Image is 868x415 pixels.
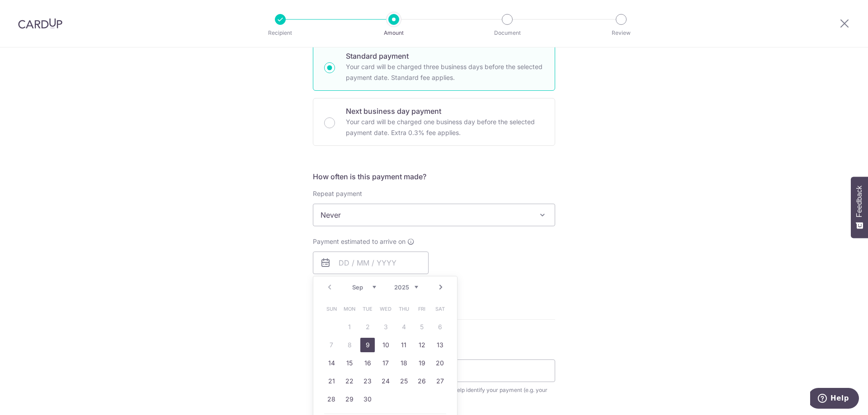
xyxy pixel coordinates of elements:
span: Sunday [324,302,339,316]
a: 17 [378,356,393,370]
span: Feedback [855,186,863,217]
a: 18 [396,356,411,370]
p: Next business day payment [346,106,544,117]
a: 30 [360,392,375,406]
iframe: Opens a widget where you can find more information [810,388,859,410]
a: 11 [396,338,411,352]
span: Saturday [433,302,447,316]
a: 20 [433,356,447,370]
a: 28 [324,392,339,406]
a: 12 [415,338,429,352]
a: 25 [396,374,411,388]
a: 26 [415,374,429,388]
p: Standard payment [346,51,544,61]
a: 24 [378,374,393,388]
label: Repeat payment [313,189,362,198]
span: Thursday [396,302,411,316]
a: 23 [360,374,375,388]
span: Monday [342,302,357,316]
a: 10 [378,338,393,352]
p: Your card will be charged three business days before the selected payment date. Standard fee appl... [346,61,544,83]
a: 19 [415,356,429,370]
span: Never [313,204,555,226]
p: Recipient [247,28,314,37]
img: CardUp [18,18,62,29]
span: Wednesday [378,302,393,316]
a: 15 [342,356,357,370]
span: Never [313,204,555,226]
p: Amount [360,28,427,37]
h5: How often is this payment made? [313,171,555,182]
a: 14 [324,356,339,370]
p: Document [474,28,541,37]
span: Tuesday [360,302,375,316]
a: 29 [342,392,357,406]
span: Friday [415,302,429,316]
a: 13 [433,338,447,352]
a: 27 [433,374,447,388]
p: Your card will be charged one business day before the selected payment date. Extra 0.3% fee applies. [346,117,544,138]
a: 22 [342,374,357,388]
p: Review [588,28,655,37]
span: Payment estimated to arrive on [313,237,406,246]
a: 9 [360,338,375,352]
a: 21 [324,374,339,388]
a: 16 [360,356,375,370]
a: Next [435,282,446,293]
button: Feedback - Show survey [851,177,868,238]
input: DD / MM / YYYY [313,252,429,274]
